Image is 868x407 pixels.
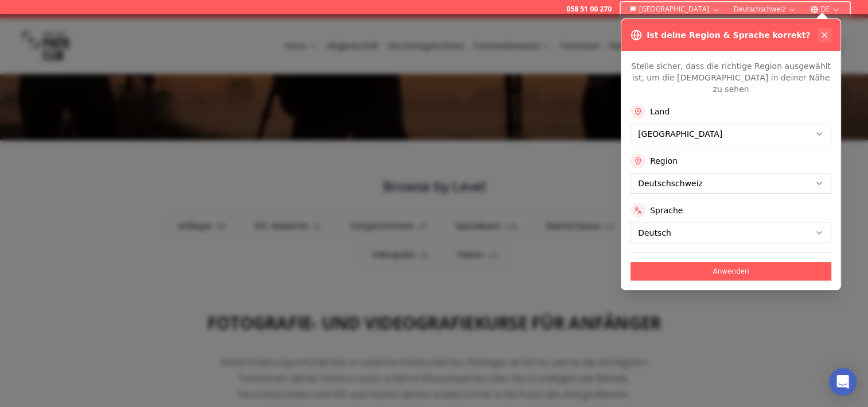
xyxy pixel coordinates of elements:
[566,5,612,14] a: 058 51 00 270
[805,2,845,16] button: DE
[625,2,725,16] button: [GEOGRAPHIC_DATA]
[650,205,683,216] label: Sprache
[630,262,831,281] button: Anwenden
[630,60,831,95] p: Stelle sicher, dass die richtige Region ausgewählt ist, um die [DEMOGRAPHIC_DATA] in deiner Nähe ...
[650,106,670,117] label: Land
[729,2,801,16] button: Deutschschweiz
[650,155,678,167] label: Region
[647,29,810,41] h3: Ist deine Region & Sprache korrekt?
[829,368,857,396] div: Open Intercom Messenger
